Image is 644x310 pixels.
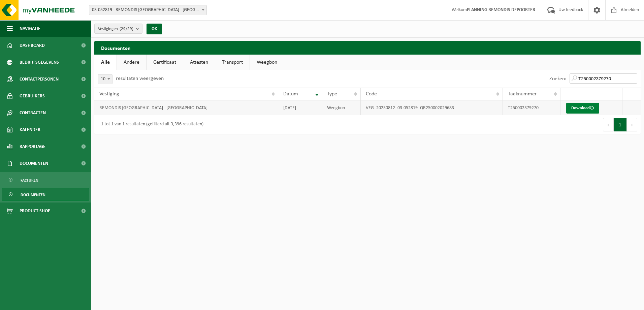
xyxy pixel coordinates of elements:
[120,27,133,31] count: (29/29)
[2,188,89,201] a: Documenten
[20,37,45,54] span: Dashboard
[20,203,50,219] span: Product Shop
[98,74,112,84] span: 10
[94,100,278,115] td: REMONDIS [GEOGRAPHIC_DATA] - [GEOGRAPHIC_DATA]
[20,121,40,138] span: Kalender
[116,76,164,81] label: resultaten weergeven
[467,7,535,12] strong: PLANNING REMONDIS DEPOORTER
[147,55,183,70] a: Certificaat
[283,91,298,97] span: Datum
[503,100,560,115] td: T250002379270
[183,55,215,70] a: Attesten
[20,138,45,155] span: Rapportage
[20,155,48,172] span: Documenten
[89,5,206,15] span: 03-052819 - REMONDIS WEST-VLAANDEREN - OOSTENDE
[603,118,614,131] button: Previous
[614,118,627,131] button: 1
[549,76,566,82] label: Zoeken:
[322,100,361,115] td: Weegbon
[20,54,59,71] span: Bedrijfsgegevens
[627,118,637,131] button: Next
[361,100,503,115] td: VEG_20250812_03-052819_QR250002029683
[20,104,46,121] span: Contracten
[250,55,284,70] a: Weegbon
[215,55,250,70] a: Transport
[278,100,322,115] td: [DATE]
[98,119,203,131] div: 1 tot 1 van 1 resultaten (gefilterd uit 3,396 resultaten)
[508,91,537,97] span: Taaknummer
[20,71,59,88] span: Contactpersonen
[21,174,38,187] span: Facturen
[99,91,119,97] span: Vestiging
[327,91,337,97] span: Type
[94,41,641,54] h2: Documenten
[94,24,142,34] button: Vestigingen(29/29)
[566,103,599,114] a: Download
[117,55,146,70] a: Andere
[366,91,377,97] span: Code
[94,55,117,70] a: Alle
[2,174,89,186] a: Facturen
[89,5,207,15] span: 03-052819 - REMONDIS WEST-VLAANDEREN - OOSTENDE
[98,74,112,84] span: 10
[98,24,133,34] span: Vestigingen
[20,20,40,37] span: Navigatie
[21,188,45,201] span: Documenten
[20,88,45,104] span: Gebruikers
[147,24,162,34] button: OK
